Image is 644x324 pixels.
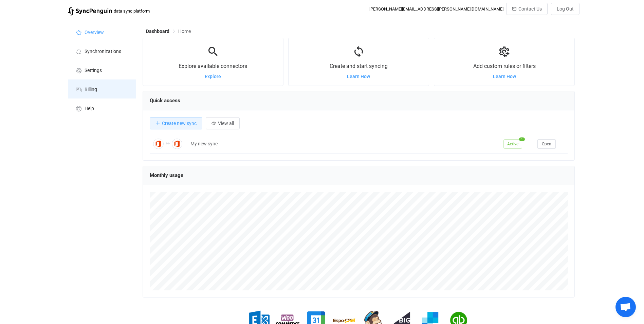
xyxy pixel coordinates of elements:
div: My new sync [187,140,500,148]
a: Open [537,141,556,146]
a: Billing [68,79,136,98]
span: Help [85,106,94,111]
span: Dashboard [146,29,169,34]
a: Learn How [347,74,370,79]
img: Office 365 Calendar Meetings [153,139,164,149]
span: Home [178,29,191,34]
a: Learn How [493,74,516,79]
span: Monthly usage [150,172,183,178]
a: Explore [205,74,221,79]
span: Open [542,142,551,146]
button: View all [206,117,240,129]
div: Open chat [615,297,636,317]
span: Contact Us [518,6,542,12]
img: Office 365 Calendar Meetings [172,139,182,149]
span: Active [503,139,522,149]
button: Contact Us [506,3,548,15]
span: Synchronizations [85,49,121,54]
a: Synchronizations [68,41,136,60]
span: Add custom rules or filters [473,63,536,69]
span: View all [218,121,234,126]
button: Open [537,139,556,149]
span: Quick access [150,97,180,104]
a: |data sync platform [68,6,150,16]
span: Create new sync [162,121,197,126]
button: Create new sync [150,117,202,129]
span: 1 [519,137,525,141]
img: syncpenguin.svg [68,7,112,16]
a: Help [68,98,136,118]
a: Settings [68,60,136,79]
span: Log Out [557,6,574,12]
span: data sync platform [114,8,150,14]
span: Billing [85,87,97,92]
span: Overview [85,30,104,35]
div: Breadcrumb [146,29,191,34]
span: Explore available connectors [179,63,247,69]
span: Settings [85,68,102,73]
span: | [112,6,114,16]
button: Log Out [551,3,579,15]
span: Create and start syncing [330,63,388,69]
a: Overview [68,22,136,41]
div: [PERSON_NAME][EMAIL_ADDRESS][PERSON_NAME][DOMAIN_NAME] [369,6,503,12]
